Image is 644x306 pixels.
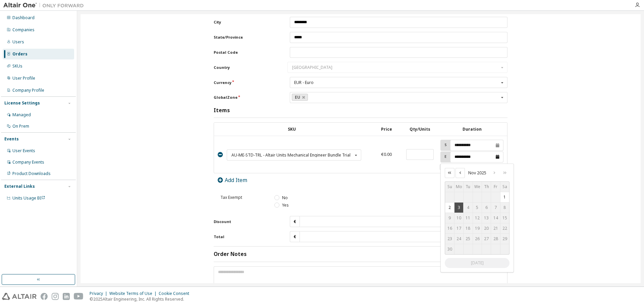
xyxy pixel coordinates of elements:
[12,88,44,93] div: Company Profile
[12,39,24,45] div: Users
[12,112,31,118] div: Managed
[41,293,48,300] img: facebook.svg
[214,95,279,100] label: GlobalZone
[300,216,507,227] input: Discount
[63,293,70,300] img: linkedin.svg
[214,50,279,55] label: Postal Code
[437,123,507,136] th: Duration
[12,160,44,165] div: Company Events
[274,195,287,201] label: No
[214,234,279,239] label: Total
[4,184,35,189] div: External Links
[214,80,279,85] label: Currency
[3,2,87,9] img: Altair One
[214,251,247,258] h3: Order Notes
[109,291,159,296] div: Website Terms of Use
[294,81,314,85] div: EUR - Euro
[467,170,488,176] span: November 2025
[4,136,19,142] div: Events
[290,216,300,227] div: €
[403,123,437,136] th: Qty/Units
[12,195,45,201] span: Units Usage BI
[12,63,22,69] div: SKUs
[12,27,35,33] div: Companies
[445,203,454,213] button: Sun Nov 02 2025
[292,94,308,101] a: EU
[441,154,448,159] label: E
[370,136,403,173] td: €0.00
[500,192,509,202] button: Sat Nov 01 2025
[274,202,288,208] label: Yes
[214,65,276,70] label: Country
[214,35,279,40] label: State/Province
[441,142,448,147] label: S
[4,100,40,106] div: License Settings
[159,291,193,296] div: Cookie Consent
[12,51,28,57] div: Orders
[220,194,242,200] span: Tax Exempt
[12,76,35,81] div: User Profile
[74,293,84,300] img: youtube.svg
[214,19,279,25] label: City
[214,123,370,136] th: SKU
[290,77,507,88] div: Currency
[90,291,109,296] div: Privacy
[300,231,507,242] input: Total
[290,231,300,242] div: €
[12,148,35,154] div: User Events
[12,124,29,129] div: On Prem
[445,168,454,178] button: Previous year
[90,296,193,302] p: © 2025 Altair Engineering, Inc. All Rights Reserved.
[2,293,37,300] img: altair_logo.svg
[214,107,230,114] h3: Items
[440,164,504,170] label: Override Dates
[217,176,247,184] a: Add Item
[12,171,51,176] div: Product Downloads
[12,15,35,20] div: Dashboard
[370,123,403,136] th: Price
[231,153,353,157] div: AU-ME-STD-TRL - Altair Units Mechanical Engineer Bundle Trial
[52,293,59,300] img: instagram.svg
[290,92,507,103] div: GlobalZone
[454,203,463,213] button: Mon Nov 03 2025
[455,168,465,178] button: Previous month
[214,219,279,224] label: Discount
